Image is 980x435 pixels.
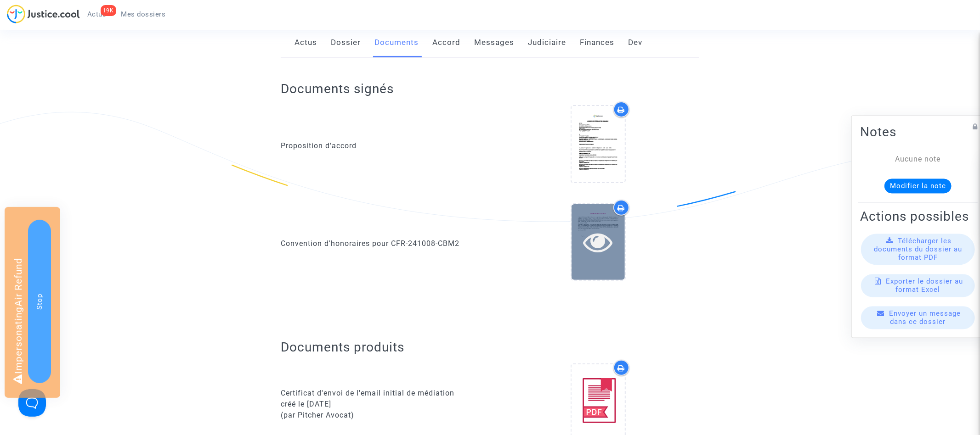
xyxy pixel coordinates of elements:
[281,81,394,97] h2: Documents signés
[295,28,317,58] a: Actus
[281,140,483,151] div: Proposition d'accord
[281,339,699,355] h2: Documents produits
[860,209,976,225] h2: Actions possibles
[884,179,952,194] button: Modifier la note
[281,410,483,421] div: (par Pitcher Avocat)
[628,28,642,58] a: Dev
[114,7,173,21] a: Mes dossiers
[281,238,483,249] div: Convention d'honoraires pour CFR-241008-CBM2
[886,278,963,294] span: Exporter le dossier au format Excel
[331,28,361,58] a: Dossier
[889,310,961,326] span: Envoyer un message dans ce dossier
[101,5,116,16] div: 19K
[281,399,483,410] div: créé le [DATE]
[528,28,566,58] a: Judiciaire
[874,237,962,262] span: Télécharger les documents du dossier au format PDF
[35,293,44,309] span: Stop
[374,28,419,58] a: Documents
[80,7,114,21] a: 19KActus
[7,5,80,23] img: jc-logo.svg
[121,10,166,18] span: Mes dossiers
[474,28,514,58] a: Messages
[432,28,460,58] a: Accord
[860,124,976,140] h2: Notes
[281,388,483,399] div: Certificat d'envoi de l'email initial de médiation
[5,207,60,398] div: Impersonating
[18,389,46,417] iframe: Help Scout Beacon - Open
[874,154,962,165] div: Aucune note
[87,10,107,18] span: Actus
[580,28,614,58] a: Finances
[28,220,51,383] button: Stop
